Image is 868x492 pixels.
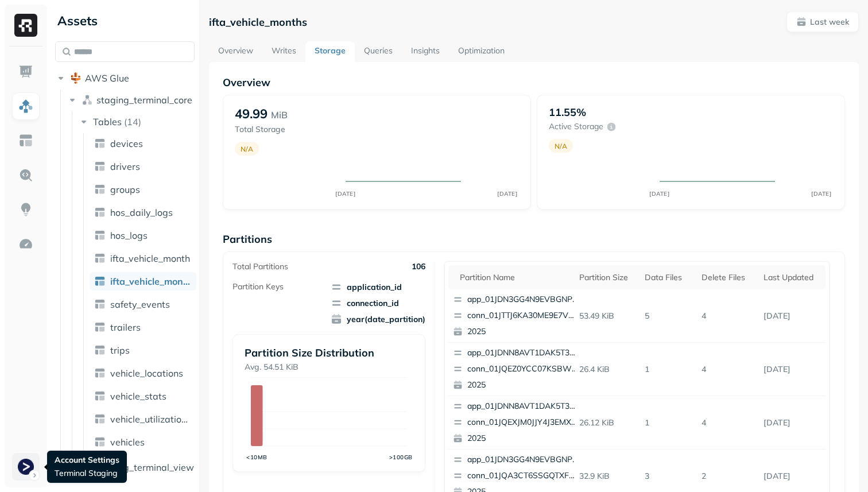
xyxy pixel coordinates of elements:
[85,72,129,84] span: AWS Glue
[467,347,579,359] p: app_01JDNN8AVT1DAK5T3RTM64CQ8G
[812,190,832,197] tspan: [DATE]
[467,401,579,412] p: app_01JDNN8AVT1DAK5T3RTM64CQ8G
[402,41,449,62] a: Insights
[90,410,196,428] a: vehicle_utilization_day
[645,272,693,283] div: Data Files
[110,436,145,448] span: vehicles
[55,468,119,479] p: Terminal Staging
[232,261,288,272] p: Total Partitions
[94,161,106,172] img: table
[235,106,268,122] p: 49.99
[246,454,268,460] tspan: <10MB
[90,341,196,359] a: trips
[55,11,195,30] div: Assets
[650,190,670,197] tspan: [DATE]
[110,321,141,333] span: trailers
[232,281,284,292] p: Partition Keys
[18,237,33,251] img: Optimization
[235,124,334,135] p: Total Storage
[96,462,194,473] span: staging_terminal_view
[94,230,106,241] img: table
[90,203,196,222] a: hos_daily_logs
[55,455,119,466] p: Account Settings
[575,306,640,326] p: 53.49 KiB
[271,108,288,122] p: MiB
[94,390,106,402] img: table
[90,226,196,245] a: hos_logs
[110,344,130,356] span: trips
[467,363,579,375] p: conn_01JQEZ0YCC07KSBW6XY4QYZPZZ
[448,396,584,449] button: app_01JDNN8AVT1DAK5T3RTM64CQ8Gconn_01JQEXJM0JJY4J3EMXZJ83N50Y2025
[110,276,192,287] span: ifta_vehicle_months
[759,359,826,379] p: Aug 20, 2025
[241,145,253,153] p: N/A
[90,180,196,199] a: groups
[467,454,579,466] p: app_01JDN3GG4N9EVBGNPTA9PXZ02J
[209,41,262,62] a: Overview
[448,343,584,396] button: app_01JDNN8AVT1DAK5T3RTM64CQ8Gconn_01JQEZ0YCC07KSBW6XY4QYZPZZ2025
[82,94,93,106] img: namespace
[810,17,849,28] p: Last week
[223,233,845,246] p: Partitions
[110,367,183,379] span: vehicle_locations
[389,454,413,460] tspan: >100GB
[18,459,34,475] img: Terminal Staging
[67,91,195,109] button: staging_terminal_core
[94,344,106,356] img: table
[94,413,106,425] img: table
[467,326,579,338] p: 2025
[110,299,170,310] span: safety_events
[90,318,196,336] a: trailers
[549,106,586,119] p: 11.55%
[331,281,425,293] span: application_id
[90,249,196,268] a: ifta_vehicle_month
[549,121,603,132] p: Active storage
[640,359,697,379] p: 1
[110,161,140,172] span: drivers
[14,14,37,37] img: Ryft
[786,11,859,32] button: Last week
[18,168,33,183] img: Query Explorer
[94,367,106,379] img: table
[448,289,584,342] button: app_01JDN3GG4N9EVBGNPTA9PXZ02Jconn_01JTTJ6KA30ME9E7VDRR8F35372025
[223,76,845,89] p: Overview
[94,436,106,448] img: table
[555,142,567,150] p: N/A
[209,16,307,29] p: ifta_vehicle_months
[94,138,106,149] img: table
[110,413,192,425] span: vehicle_utilization_day
[697,466,759,486] p: 2
[697,359,759,379] p: 4
[575,359,640,379] p: 26.4 KiB
[67,458,195,476] button: staging_terminal_view
[449,41,514,62] a: Optimization
[579,272,635,283] div: Partition size
[640,306,697,326] p: 5
[460,272,570,283] div: Partition name
[94,184,106,195] img: table
[110,207,173,218] span: hos_daily_logs
[759,466,826,486] p: Aug 20, 2025
[412,261,425,272] p: 106
[78,113,196,131] button: Tables(14)
[110,253,190,264] span: ifta_vehicle_month
[124,116,141,127] p: ( 14 )
[90,364,196,382] a: vehicle_locations
[110,230,148,241] span: hos_logs
[94,207,106,218] img: table
[467,310,579,321] p: conn_01JTTJ6KA30ME9E7VDRR8F3537
[18,99,33,114] img: Assets
[90,387,196,405] a: vehicle_stats
[245,346,413,359] p: Partition Size Distribution
[94,276,106,287] img: table
[640,413,697,433] p: 1
[245,362,413,373] p: Avg. 54.51 KiB
[110,138,143,149] span: devices
[70,72,82,84] img: root
[575,466,640,486] p: 32.9 KiB
[90,134,196,153] a: devices
[331,297,425,309] span: connection_id
[764,272,821,283] div: Last updated
[94,299,106,310] img: table
[90,433,196,451] a: vehicles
